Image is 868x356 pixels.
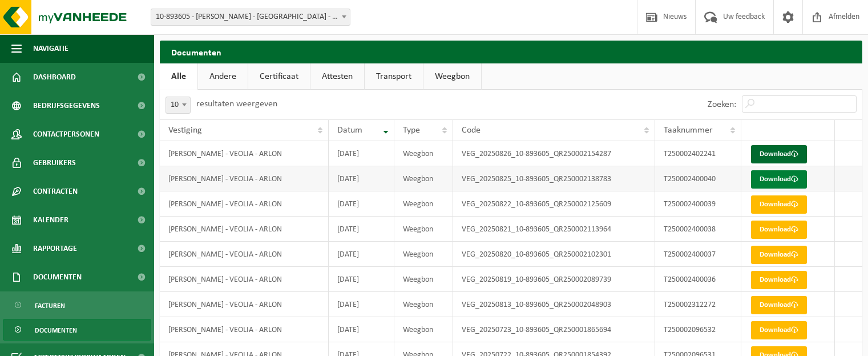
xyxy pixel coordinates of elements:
[329,166,395,191] td: [DATE]
[35,295,65,317] span: Facturen
[751,221,807,239] a: Download
[151,9,350,26] span: 10-893605 - CHANTIER FERRERO - VEOLIA - ARLON
[329,141,395,166] td: [DATE]
[453,166,655,191] td: VEG_20250825_10-893605_QR250002138783
[33,263,82,291] span: Documenten
[160,166,329,191] td: [PERSON_NAME] - VEOLIA - ARLON
[453,191,655,217] td: VEG_20250822_10-893605_QR250002125609
[160,267,329,292] td: [PERSON_NAME] - VEOLIA - ARLON
[160,242,329,267] td: [PERSON_NAME] - VEOLIA - ARLON
[33,177,78,206] span: Contracten
[394,267,453,292] td: Weegbon
[453,217,655,242] td: VEG_20250821_10-893605_QR250002113964
[453,267,655,292] td: VEG_20250819_10-893605_QR250002089739
[655,191,741,217] td: T250002400039
[394,191,453,217] td: Weegbon
[655,166,741,191] td: T250002400040
[3,294,151,316] a: Facturen
[166,97,190,113] span: 10
[329,217,395,242] td: [DATE]
[160,63,197,90] a: Alle
[664,126,713,135] span: Taaknummer
[33,206,68,234] span: Kalender
[329,191,395,217] td: [DATE]
[751,296,807,314] a: Download
[329,267,395,292] td: [DATE]
[196,99,277,109] label: resultaten weergeven
[453,292,655,317] td: VEG_20250813_10-893605_QR250002048903
[160,41,862,63] h2: Documenten
[33,34,68,63] span: Navigatie
[160,317,329,342] td: [PERSON_NAME] - VEOLIA - ARLON
[394,217,453,242] td: Weegbon
[160,191,329,217] td: [PERSON_NAME] - VEOLIA - ARLON
[751,145,807,163] a: Download
[33,63,76,91] span: Dashboard
[394,242,453,267] td: Weegbon
[394,317,453,342] td: Weegbon
[655,317,741,342] td: T250002096532
[329,292,395,317] td: [DATE]
[394,141,453,166] td: Weegbon
[751,321,807,339] a: Download
[310,63,364,90] a: Attesten
[751,195,807,214] a: Download
[655,267,741,292] td: T250002400036
[403,126,420,135] span: Type
[453,141,655,166] td: VEG_20250826_10-893605_QR250002154287
[329,317,395,342] td: [DATE]
[655,242,741,267] td: T250002400037
[165,97,191,114] span: 10
[198,63,248,90] a: Andere
[248,63,310,90] a: Certificaat
[151,9,350,25] span: 10-893605 - CHANTIER FERRERO - VEOLIA - ARLON
[35,319,77,341] span: Documenten
[394,292,453,317] td: Weegbon
[329,242,395,267] td: [DATE]
[394,166,453,191] td: Weegbon
[453,317,655,342] td: VEG_20250723_10-893605_QR250001865694
[33,91,100,120] span: Bedrijfsgegevens
[655,217,741,242] td: T250002400038
[462,126,481,135] span: Code
[751,271,807,289] a: Download
[3,319,151,341] a: Documenten
[423,63,481,90] a: Weegbon
[337,126,362,135] span: Datum
[160,292,329,317] td: [PERSON_NAME] - VEOLIA - ARLON
[33,149,76,177] span: Gebruikers
[453,242,655,267] td: VEG_20250820_10-893605_QR250002102301
[365,63,423,90] a: Transport
[751,246,807,264] a: Download
[160,141,329,166] td: [PERSON_NAME] - VEOLIA - ARLON
[655,141,741,166] td: T250002402241
[160,217,329,242] td: [PERSON_NAME] - VEOLIA - ARLON
[168,126,202,135] span: Vestiging
[655,292,741,317] td: T250002312272
[708,100,736,109] label: Zoeken:
[33,234,77,263] span: Rapportage
[751,170,807,189] a: Download
[33,120,99,149] span: Contactpersonen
